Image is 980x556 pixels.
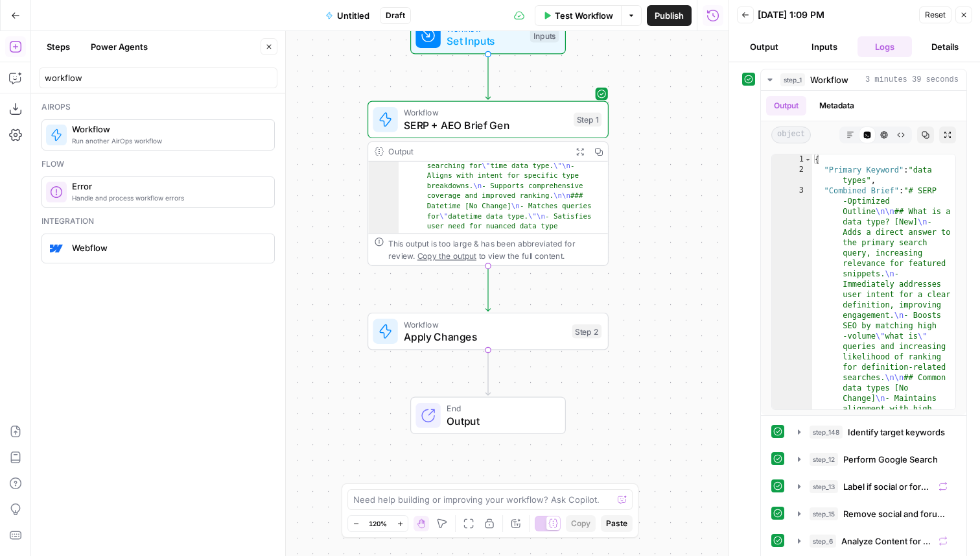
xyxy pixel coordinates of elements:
[485,54,490,100] g: Edge from start to step_1
[811,96,862,115] button: Metadata
[810,73,848,86] span: Workflow
[41,158,275,170] div: Flow
[530,29,559,43] div: Inputs
[772,165,812,186] div: 2
[485,350,490,396] g: Edge from step_2 to end
[843,480,933,493] span: Label if social or forum
[857,36,913,57] button: Logs
[367,397,609,435] div: EndOutput
[647,5,692,26] button: Publish
[925,9,946,21] span: Reset
[761,69,966,90] button: 3 minutes 39 seconds
[865,74,959,86] span: 3 minutes 39 seconds
[39,36,78,57] button: Steps
[447,402,552,415] span: End
[917,36,972,57] button: Details
[766,96,806,115] button: Output
[555,9,613,22] span: Test Workflow
[41,101,275,113] div: Airops
[810,480,838,493] span: step_13
[367,17,609,54] div: WorkflowSet InputsInputs
[574,113,601,127] div: Step 1
[919,6,951,23] button: Reset
[780,73,805,86] span: step_1
[601,515,633,532] button: Paste
[45,71,272,84] input: Search steps
[804,154,811,165] span: Toggle code folding, rows 1 through 6131
[772,154,812,165] div: 1
[447,33,524,49] span: Set Inputs
[571,518,590,529] span: Copy
[388,145,566,158] div: Output
[797,36,852,57] button: Inputs
[566,515,596,532] button: Copy
[848,426,945,439] span: Identify target keywords
[404,329,566,344] span: Apply Changes
[83,36,156,57] button: Power Agents
[72,123,264,136] span: Workflow
[72,241,264,254] span: Webflow
[337,9,369,22] span: Untitled
[572,324,602,339] div: Step 2
[386,10,405,21] span: Draft
[404,106,567,119] span: Workflow
[72,180,264,193] span: Error
[810,453,838,466] span: step_12
[318,5,377,26] button: Untitled
[535,5,621,26] button: Test Workflow
[810,507,838,520] span: step_15
[810,535,836,548] span: step_6
[841,535,933,548] span: Analyze Content for Top 5 Ranking Pages
[72,136,264,146] span: Run another AirOps workflow
[404,117,567,133] span: SERP + AEO Brief Gen
[843,453,938,466] span: Perform Google Search
[737,36,792,57] button: Output
[50,242,63,255] img: webflow-icon.webp
[771,127,811,143] span: object
[404,318,566,330] span: Workflow
[810,426,843,439] span: step_148
[485,266,490,311] g: Edge from step_1 to step_2
[417,251,476,260] span: Copy the output
[367,313,609,350] div: WorkflowApply ChangesStep 2
[369,518,387,529] span: 120%
[41,215,275,227] div: Integration
[388,237,601,262] div: This output is too large & has been abbreviated for review. to view the full content.
[655,9,684,22] span: Publish
[72,193,264,203] span: Handle and process workflow errors
[606,518,627,529] span: Paste
[447,413,552,429] span: Output
[843,507,948,520] span: Remove social and forums
[367,101,609,266] div: WorkflowSERP + AEO Brief GenStep 1Output searching for\"time data type.\"\n- Aligns with intent f...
